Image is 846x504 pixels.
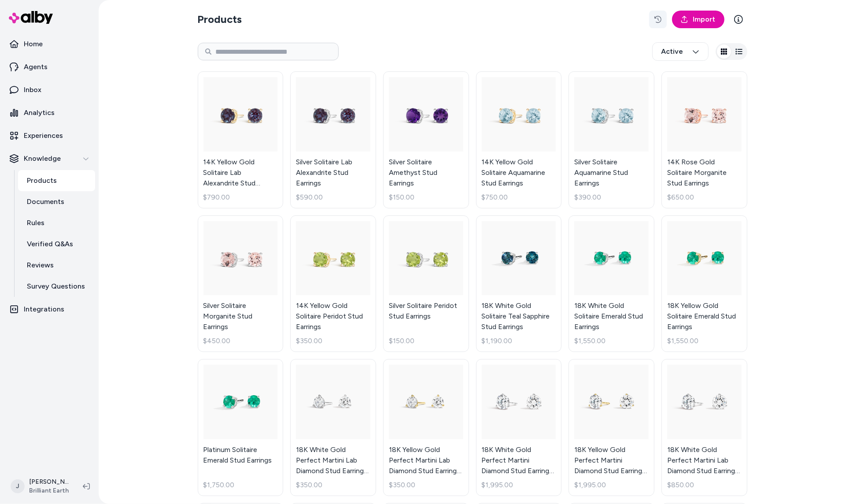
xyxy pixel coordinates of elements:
p: Integrations [24,304,64,315]
p: Inbox [24,85,41,95]
a: 18K Yellow Gold Perfect Martini Diamond Stud Earrings (1 ct. tw.)18K Yellow Gold Perfect Martini ... [569,359,654,496]
a: Silver Solitaire Amethyst Stud EarringsSilver Solitaire Amethyst Stud Earrings$150.00 [383,71,469,208]
a: 14K Yellow Gold Solitaire Aquamarine Stud Earrings14K Yellow Gold Solitaire Aquamarine Stud Earri... [476,71,562,208]
button: J[PERSON_NAME]Brilliant Earth [5,472,76,500]
span: J [11,479,25,493]
a: 18K White Gold Perfect Martini Lab Diamond Stud Earrings (1/2 ct. tw.)18K White Gold Perfect Mart... [290,359,376,496]
a: 14K Rose Gold Solitaire Morganite Stud Earrings14K Rose Gold Solitaire Morganite Stud Earrings$65... [661,71,747,208]
h2: Products [198,12,242,26]
p: Rules [27,218,44,228]
p: [PERSON_NAME] [29,478,69,486]
a: Inbox [4,79,95,100]
a: 18K White Gold Solitaire Teal Sapphire Stud Earrings18K White Gold Solitaire Teal Sapphire Stud E... [476,215,562,352]
button: Knowledge [4,148,95,169]
a: Documents [18,191,95,212]
p: Survey Questions [27,281,85,292]
span: Import [693,14,716,25]
a: 18K White Gold Solitaire Emerald Stud Earrings18K White Gold Solitaire Emerald Stud Earrings$1,55... [569,215,654,352]
p: Products [27,175,57,186]
a: Analytics [4,102,95,123]
a: Integrations [4,299,95,320]
a: Home [4,33,95,55]
p: Documents [27,196,64,207]
a: Silver Solitaire Morganite Stud EarringsSilver Solitaire Morganite Stud Earrings$450.00 [198,215,284,352]
p: Verified Q&As [27,239,73,249]
a: 18K Yellow Gold Perfect Martini Lab Diamond Stud Earrings (1/2 ct. tw.)18K Yellow Gold Perfect Ma... [383,359,469,496]
a: Agents [4,56,95,78]
a: 18K Yellow Gold Solitaire Emerald Stud Earrings18K Yellow Gold Solitaire Emerald Stud Earrings$1,... [661,215,747,352]
a: Experiences [4,125,95,146]
p: Home [24,39,43,49]
a: 18K White Gold Perfect Martini Diamond Stud Earrings (1 ct. tw.)18K White Gold Perfect Martini Di... [476,359,562,496]
a: Platinum Solitaire Emerald Stud EarringsPlatinum Solitaire Emerald Stud Earrings$1,750.00 [198,359,284,496]
button: Active [652,42,709,61]
p: Analytics [24,107,55,118]
p: Experiences [24,130,63,141]
a: Silver Solitaire Lab Alexandrite Stud EarringsSilver Solitaire Lab Alexandrite Stud Earrings$590.00 [290,71,376,208]
a: Silver Solitaire Aquamarine Stud EarringsSilver Solitaire Aquamarine Stud Earrings$390.00 [569,71,654,208]
p: Agents [24,62,48,72]
a: 14K Yellow Gold Solitaire Lab Alexandrite Stud Earrings14K Yellow Gold Solitaire Lab Alexandrite ... [198,71,284,208]
p: Knowledge [24,153,61,164]
a: Verified Q&As [18,233,95,255]
a: Silver Solitaire Peridot Stud EarringsSilver Solitaire Peridot Stud Earrings$150.00 [383,215,469,352]
img: alby Logo [9,11,53,24]
a: Import [672,11,724,28]
span: Brilliant Earth [29,486,69,495]
p: Reviews [27,260,54,271]
a: Reviews [18,255,95,276]
a: Rules [18,212,95,233]
a: 14K Yellow Gold Solitaire Peridot Stud Earrings14K Yellow Gold Solitaire Peridot Stud Earrings$35... [290,215,376,352]
a: Products [18,170,95,191]
a: 18K White Gold Perfect Martini Lab Diamond Stud Earrings (1 ct. tw.)18K White Gold Perfect Martin... [661,359,747,496]
a: Survey Questions [18,276,95,297]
